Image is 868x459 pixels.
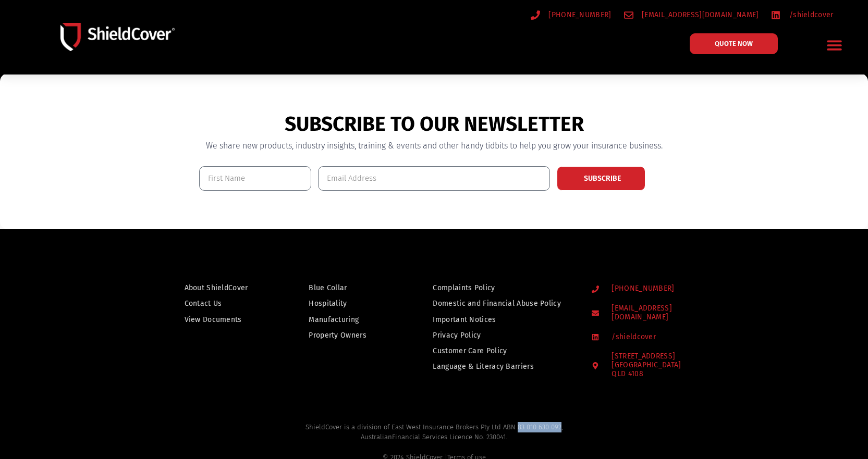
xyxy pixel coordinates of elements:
img: Shield-Cover-Underwriting-Australia-logo-full [60,23,175,51]
span: Hospitality [309,297,347,310]
h3: We share new products, industry insights, training & events and other handy tidbits to help you g... [199,142,669,150]
span: Manufacturing [309,313,359,326]
span: Complaints Policy [433,281,495,294]
a: View Documents [185,313,264,326]
span: Property Owners [309,329,366,342]
span: [EMAIL_ADDRESS][DOMAIN_NAME] [639,8,759,21]
a: Customer Care Policy [433,344,571,357]
a: [EMAIL_ADDRESS][DOMAIN_NAME] [592,304,719,322]
span: Domestic and Financial Abuse Policy [433,297,561,310]
a: QUOTE NOW [690,33,778,54]
a: /shieldcover [592,333,719,342]
a: Complaints Policy [433,281,571,294]
a: Contact Us [185,297,264,310]
span: /shieldcover [609,333,656,342]
a: Language & Literacy Barriers [433,360,571,373]
span: /shieldcover [787,8,834,21]
a: /shieldcover [771,8,833,21]
h2: SUBSCRIBE TO OUR NEWSLETTER [199,112,669,137]
a: Blue Collar [309,281,388,294]
div: [GEOGRAPHIC_DATA] [612,361,681,379]
button: SUBSCRIBE [557,166,645,191]
span: About ShieldCover [185,281,248,294]
input: First Name [199,166,312,191]
span: Financial Services Licence No. 230041. [392,433,507,441]
span: Customer Care Policy [433,344,507,357]
span: [EMAIL_ADDRESS][DOMAIN_NAME] [609,304,719,322]
a: Privacy Policy [433,329,571,342]
input: Email Address [318,166,550,191]
span: View Documents [185,313,242,326]
a: Domestic and Financial Abuse Policy [433,297,571,310]
a: About ShieldCover [185,281,264,294]
div: Menu Toggle [823,33,847,57]
span: [PHONE_NUMBER] [609,284,674,293]
span: Privacy Policy [433,329,481,342]
span: Important Notices [433,313,496,326]
a: Manufacturing [309,313,388,326]
span: Blue Collar [309,281,347,294]
a: [PHONE_NUMBER] [531,8,612,21]
a: Hospitality [309,297,388,310]
iframe: LiveChat chat widget [664,87,868,459]
span: [PHONE_NUMBER] [546,8,611,21]
a: [EMAIL_ADDRESS][DOMAIN_NAME] [624,8,759,21]
span: SUBSCRIBE [584,175,621,182]
span: QUOTE NOW [715,40,753,47]
span: [STREET_ADDRESS] [609,352,681,378]
span: Language & Literacy Barriers [433,360,533,373]
div: QLD 4108 [612,370,681,379]
span: Contact Us [185,297,222,310]
a: Important Notices [433,313,571,326]
a: Property Owners [309,329,388,342]
a: [PHONE_NUMBER] [592,284,719,293]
